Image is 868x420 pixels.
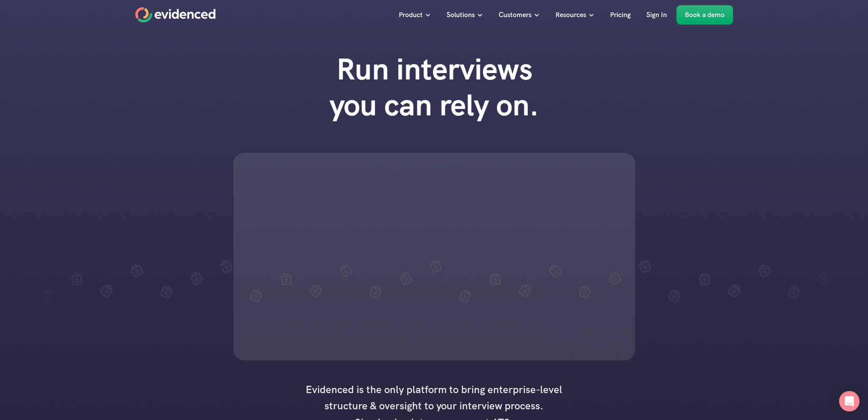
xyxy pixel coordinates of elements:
[610,9,631,21] p: Pricing
[604,5,637,25] a: Pricing
[676,5,733,25] a: Book a demo
[640,5,673,25] a: Sign In
[555,9,586,21] p: Resources
[399,9,423,21] p: Product
[685,9,725,21] p: Book a demo
[447,9,475,21] p: Solutions
[499,9,532,21] p: Customers
[135,7,216,23] a: Home
[313,51,556,123] h1: Run interviews you can rely on.
[839,391,859,411] div: Open Intercom Messenger
[646,9,667,21] p: Sign In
